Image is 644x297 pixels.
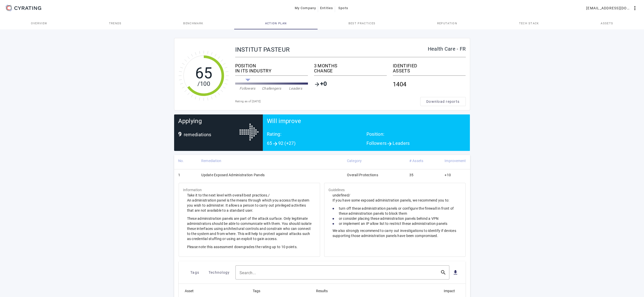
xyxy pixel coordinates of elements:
[426,99,459,104] span: Download reports
[197,169,343,182] td: Update Exposed Administration Panels
[440,169,470,182] td: +10
[314,68,387,73] div: CHANGE
[333,198,457,203] p: If you have some exposed administration panels, we recommend you to:
[187,244,312,249] p: Please note this assessment downgrades the rating up to 10 points.
[452,269,458,275] mat-icon: file_download
[267,118,466,132] div: Will improve
[405,155,440,169] th: # Assets
[183,268,207,277] button: Tags
[185,288,198,294] div: Asset
[235,46,428,53] div: INSTITUT PASTEUR
[316,288,332,294] div: Results
[393,63,466,68] div: IDENTIFIED
[320,4,333,12] span: Entities
[187,216,312,241] p: These administration panels are part of the attack surface. Only legitimate administrators should...
[519,22,539,25] span: Tech Stack
[444,288,459,294] div: Impact
[338,4,348,12] span: Spots
[440,155,470,169] th: Improvement
[235,63,308,68] div: POSITION
[320,81,327,87] span: +0
[293,4,318,13] button: My Company
[333,206,457,216] li: turn off these administration panels or configure the firewall in front of these administration p...
[253,288,265,294] div: Tags
[235,99,420,104] div: Rating as of [DATE]
[405,169,440,182] td: 35
[328,187,345,193] mat-card-subtitle: Guidelines
[333,228,457,238] p: We also strongly recommend to carry out investigations to identify if devices supporting those ad...
[387,141,393,147] mat-icon: arrow_forward
[316,288,328,294] div: Results
[260,86,284,91] div: Challengers
[584,4,640,13] button: [EMAIL_ADDRESS][DOMAIN_NAME]
[207,268,231,277] button: Technology
[267,141,366,147] div: 65 92 (+27)
[209,268,230,276] span: Technology
[393,68,466,73] div: ASSETS
[187,193,312,249] span: Take it to the next level with overall best practices./
[109,22,122,25] span: Trends
[178,131,182,138] span: 9
[174,155,197,169] th: No.
[343,169,405,182] td: Overall Protections
[178,118,240,132] div: Applying
[343,155,405,169] th: Category
[437,22,457,25] span: Reputation
[235,68,308,73] div: IN ITS INDUSTRY
[240,270,256,275] mat-label: Search...
[195,64,212,82] tspan: 65
[437,269,449,275] mat-icon: search
[586,4,632,12] span: [EMAIL_ADDRESS][DOMAIN_NAME]
[183,22,203,25] span: Benchmark
[174,169,197,182] td: 1
[318,4,335,13] button: Entities
[335,4,351,13] button: Spots
[393,78,466,91] div: 1404
[183,187,202,193] mat-card-subtitle: Information
[5,282,43,294] iframe: Ouvre un widget dans lequel vous pouvez trouver plus d’informations
[14,6,41,10] g: CYRATING
[314,63,387,68] div: 3 MONTHS
[197,155,343,169] th: Remediation
[333,193,457,238] span: undefined/
[295,4,316,12] span: My Company
[428,46,466,51] div: Health Care - FR
[420,97,466,106] button: Download reports
[235,86,260,91] div: Followers
[187,198,312,213] p: An administration panel is the means through which you access the system you wish to administer. ...
[333,216,457,221] li: or consider placing these administration panels behind a VPN
[190,268,199,276] span: Tags
[444,288,455,294] div: Impact
[366,141,466,147] div: Followers Leaders
[601,22,613,25] span: Assets
[632,5,638,11] mat-icon: more_vert
[272,141,278,147] mat-icon: arrow_forward
[265,22,287,25] span: Action Plan
[314,81,320,87] mat-icon: arrow_forward
[284,86,308,91] div: Leaders
[185,288,194,294] div: Asset
[31,22,47,25] span: Overview
[184,132,211,137] span: remediations
[267,132,366,141] div: Rating:
[348,22,375,25] span: Best practices
[366,132,466,141] div: Position:
[253,288,260,294] div: Tags
[197,80,210,87] tspan: /100
[333,221,457,226] li: or implement an IP allow list to restrict these administration panels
